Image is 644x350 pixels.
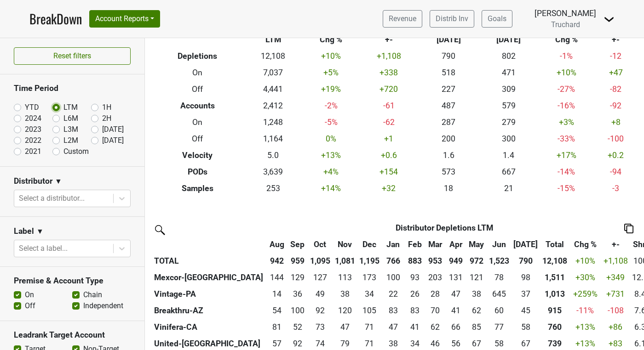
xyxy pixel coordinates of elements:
[478,180,538,197] td: 21
[152,253,267,269] th: TOTAL
[419,147,478,164] td: 1.6
[540,319,569,335] th: 760.250
[152,130,243,147] th: Off
[468,271,484,283] div: 121
[269,288,285,300] div: 14
[448,338,464,350] div: 56
[540,236,569,253] th: Total: activate to sort column ascending
[243,180,303,197] td: 253
[419,32,478,48] th: [DATE]
[310,321,330,333] div: 73
[594,164,637,180] td: -94
[487,319,512,335] td: 76.667
[102,135,124,146] label: [DATE]
[468,305,484,316] div: 62
[419,130,478,147] td: 200
[29,9,82,28] a: BreakDown
[152,236,267,253] th: &nbsp;: activate to sort column ascending
[308,286,333,302] td: 48.92
[540,253,569,269] th: 12,108
[25,124,41,135] label: 2023
[382,286,405,302] td: 22.33
[425,253,446,269] th: 953
[303,32,359,48] th: Chg %
[357,319,382,335] td: 71
[25,300,35,311] label: Off
[267,302,287,319] td: 54.167
[539,164,595,180] td: -14 %
[487,236,512,253] th: Jun: activate to sort column ascending
[36,226,44,237] span: ▼
[14,276,131,286] h3: Premise & Account Type
[83,289,102,300] label: Chain
[405,319,425,335] td: 41.417
[89,10,160,28] button: Account Reports
[425,302,446,319] td: 69.999
[478,164,538,180] td: 667
[267,253,287,269] th: 942
[489,338,509,350] div: 58
[539,180,595,197] td: -15 %
[539,114,595,131] td: +3 %
[535,7,596,19] div: [PERSON_NAME]
[14,84,131,93] h3: Time Period
[359,32,419,48] th: +-
[269,321,285,333] div: 81
[359,164,419,180] td: +154
[152,164,243,180] th: PODs
[152,147,243,164] th: Velocity
[569,286,601,302] td: +259 %
[287,286,308,302] td: 36.42
[357,269,382,286] td: 172.7
[446,302,466,319] td: 41.329
[466,253,487,269] th: 972
[407,271,423,283] div: 93
[468,338,484,350] div: 67
[478,98,538,114] td: 579
[569,236,601,253] th: Chg %: activate to sort column ascending
[489,305,509,316] div: 60
[335,305,355,316] div: 120
[405,269,425,286] td: 92.62
[384,321,402,333] div: 47
[152,180,243,197] th: Samples
[425,236,446,253] th: Mar: activate to sort column ascending
[446,253,466,269] th: 949
[359,147,419,164] td: +0.6
[540,286,569,302] th: 1013.470
[335,288,355,300] div: 38
[624,224,633,233] img: Copy to clipboard
[446,319,466,335] td: 66.333
[405,236,425,253] th: Feb: activate to sort column ascending
[539,147,595,164] td: +17 %
[382,269,405,286] td: 99.9
[287,319,308,335] td: 52
[303,114,359,131] td: -5 %
[407,288,423,300] div: 26
[594,81,637,98] td: -82
[539,32,595,48] th: Chg %
[63,124,78,135] label: L3M
[448,288,464,300] div: 47
[512,319,540,335] td: 58.083
[487,286,512,302] td: 645
[152,65,243,81] th: On
[478,114,538,131] td: 279
[303,147,359,164] td: +13 %
[357,302,382,319] td: 105.084
[383,10,422,28] a: Revenue
[303,48,359,65] td: +10 %
[419,180,478,197] td: 18
[102,124,124,135] label: [DATE]
[539,130,595,147] td: -33 %
[594,180,637,197] td: -3
[333,236,357,253] th: Nov: activate to sort column ascending
[539,48,595,65] td: -1 %
[267,269,287,286] td: 143.6
[407,338,423,350] div: 34
[303,81,359,98] td: +19 %
[487,302,512,319] td: 60.419
[513,271,538,283] div: 98
[539,98,595,114] td: -16 %
[359,81,419,98] td: +720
